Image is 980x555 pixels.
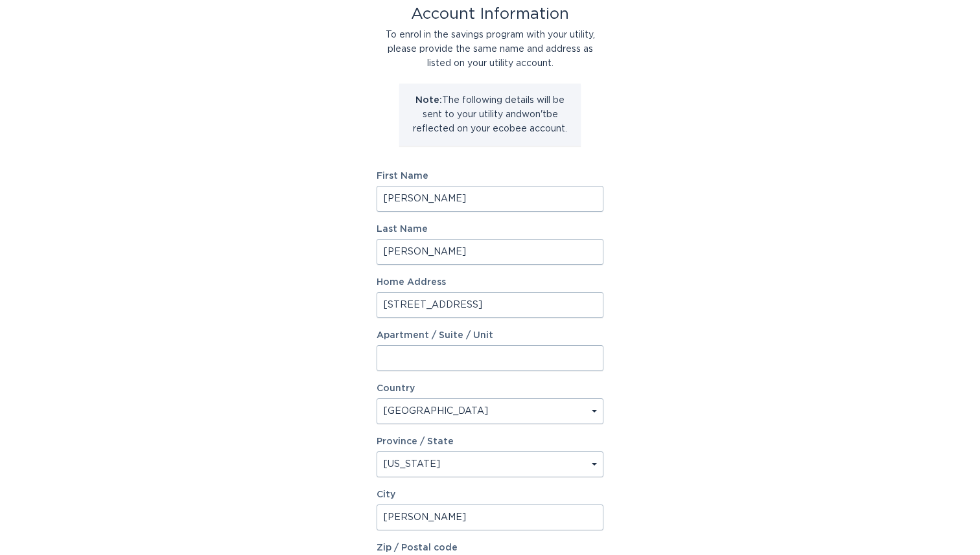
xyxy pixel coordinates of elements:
[377,543,603,552] label: Zip / Postal code
[377,7,603,21] div: Account Information
[377,331,603,340] label: Apartment / Suite / Unit
[377,437,454,446] label: Province / State
[377,278,603,287] label: Home Address
[415,96,442,105] strong: Note:
[377,384,415,393] label: Country
[377,28,603,71] div: To enrol in the savings program with your utility, please provide the same name and address as li...
[377,172,603,181] label: First Name
[377,490,603,499] label: City
[377,225,603,234] label: Last Name
[409,93,571,136] p: The following details will be sent to your utility and won't be reflected on your ecobee account.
